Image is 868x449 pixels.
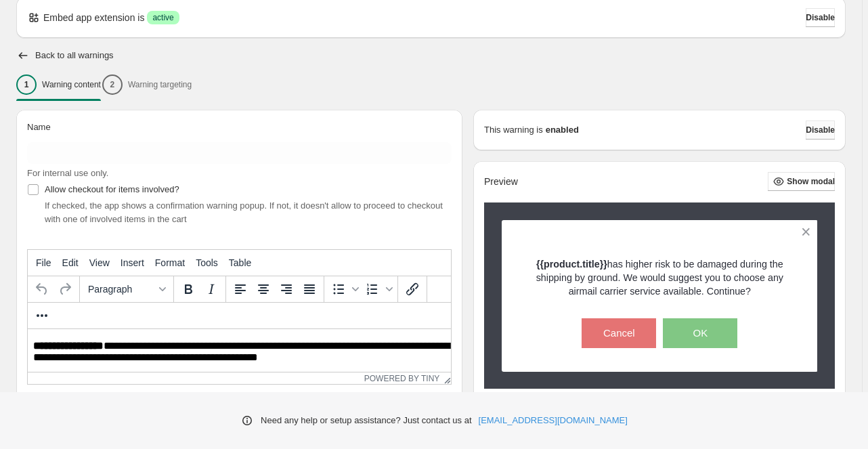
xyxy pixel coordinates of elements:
button: Show modal [768,172,835,191]
strong: {{product.title}} [536,259,607,270]
button: Cancel [582,318,656,348]
h2: Back to all warnings [35,50,114,61]
strong: enabled [546,123,579,137]
span: Disable [806,12,835,23]
span: Allow checkout for items involved? [45,184,179,194]
div: Numbered list [361,278,395,301]
div: Bullet list [327,278,361,301]
span: Edit [62,257,79,268]
button: Justify [298,278,321,301]
h2: Preview [484,176,518,188]
span: Disable [806,125,835,135]
button: Formats [83,278,171,301]
button: Redo [53,278,77,301]
span: Show modal [787,176,835,187]
span: For internal use only. [27,168,108,178]
button: Align center [252,278,275,301]
span: Table [229,257,251,268]
span: Insert [121,257,144,268]
button: Align left [229,278,252,301]
iframe: Rich Text Area [28,329,451,372]
button: Align right [275,278,298,301]
div: 1 [16,74,37,95]
a: [EMAIL_ADDRESS][DOMAIN_NAME] [479,414,628,427]
button: Italic [200,278,223,301]
button: 1Warning content [16,70,101,99]
button: Disable [806,121,835,140]
span: Tools [196,257,218,268]
button: More... [30,304,53,327]
span: Format [155,257,185,268]
span: active [152,12,173,23]
span: View [89,257,110,268]
span: Name [27,122,51,132]
span: File [36,257,51,268]
p: has higher risk to be damaged during the shipping by ground. We would suggest you to choose any a... [525,257,794,298]
button: Undo [30,278,53,301]
span: Paragraph [88,284,154,295]
a: Powered by Tiny [364,374,440,383]
button: Disable [806,8,835,27]
button: OK [663,318,737,348]
div: Resize [439,372,451,384]
p: This warning is [484,123,543,137]
span: If checked, the app shows a confirmation warning popup. If not, it doesn't allow to proceed to ch... [45,200,443,224]
p: Warning content [42,79,101,90]
button: Insert/edit link [401,278,424,301]
p: Embed app extension is [43,11,144,24]
button: Bold [177,278,200,301]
